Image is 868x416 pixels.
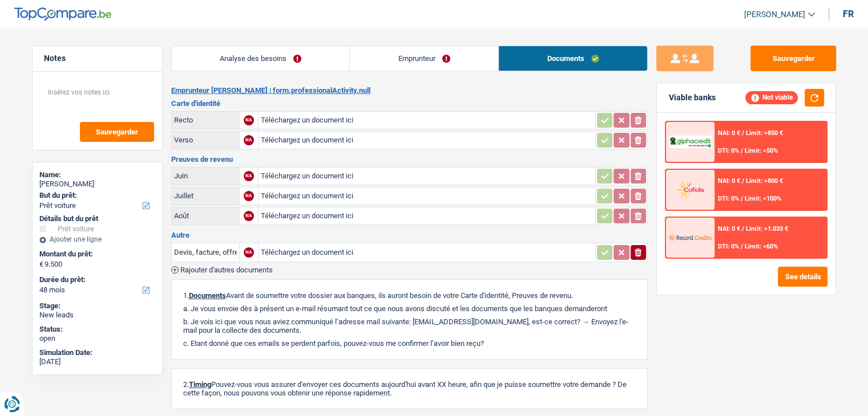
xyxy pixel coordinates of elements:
span: / [741,129,744,137]
span: NAI: 0 € [717,177,740,185]
div: NA [244,247,254,258]
span: DTI: 0% [717,195,738,202]
span: Limit: >850 € [745,129,782,137]
p: 2. Pouvez-vous vous assurer d'envoyer ces documents aujourd'hui avant XX heure, afin que je puiss... [183,380,636,397]
button: Rajouter d'autres documents [171,266,273,274]
div: Stage: [39,301,155,311]
div: [PERSON_NAME] [39,180,155,189]
img: TopCompare Logo [14,7,111,21]
h5: Notes [44,54,151,63]
span: Sauvegarder [96,128,138,136]
p: a. Je vous envoie dès à présent un e-mail résumant tout ce que nous avons discuté et les doc... [183,304,636,313]
span: / [740,195,742,202]
div: Août [174,211,237,220]
span: Documents [189,291,226,300]
button: Sauvegarder [750,46,836,71]
div: Verso [174,136,237,144]
span: / [741,177,744,185]
div: open [39,334,155,343]
a: Documents [499,46,647,71]
h3: Preuves de revenu [171,156,648,163]
h2: Emprunteur [PERSON_NAME] | form.professionalActivity.null [171,86,648,95]
span: Limit: <50% [744,147,777,154]
span: Rajouter d'autres documents [180,266,273,274]
span: DTI: 0% [717,243,738,250]
div: Not viable [745,91,798,104]
div: Juin [174,172,237,180]
div: Ajouter une ligne [39,235,155,243]
div: [DATE] [39,357,155,366]
span: NAI: 0 € [717,225,740,233]
span: Limit: <100% [744,195,781,202]
label: But du prêt: [39,191,153,200]
div: NA [244,211,254,221]
a: [PERSON_NAME] [735,5,815,24]
span: DTI: 0% [717,147,738,154]
span: € [39,260,43,269]
button: Sauvegarder [80,122,154,142]
span: [PERSON_NAME] [744,10,805,19]
div: NA [244,171,254,181]
span: Timing [189,380,211,389]
span: / [741,225,744,233]
div: NA [244,191,254,201]
a: Emprunteur [350,46,498,71]
div: NA [244,115,254,125]
label: Durée du prêt: [39,275,153,284]
a: Analyse des besoins [172,46,350,71]
div: Status: [39,325,155,334]
span: / [740,243,742,250]
div: Détails but du prêt [39,214,155,223]
p: 1. Avant de soumettre votre dossier aux banques, ils auront besoin de votre Carte d'identité, Pre... [183,291,636,300]
span: Limit: >800 € [745,177,782,185]
span: / [740,147,742,154]
span: NAI: 0 € [717,129,740,137]
div: NA [244,135,254,145]
h3: Autre [171,231,648,239]
span: Limit: >1.033 € [745,225,788,233]
img: Record Credits [669,227,711,248]
p: b. Je vois ici que vous nous aviez communiqué l’adresse mail suivante: [EMAIL_ADDRESS][DOMAIN_NA... [183,317,636,335]
span: Limit: <60% [744,243,777,250]
img: Cofidis [669,179,711,200]
label: Montant du prêt: [39,250,153,259]
h3: Carte d'identité [171,100,648,107]
p: c. Etant donné que ces emails se perdent parfois, pouvez-vous me confirmer l’avoir bien reçu? [183,339,636,348]
button: See details [778,267,827,287]
img: AlphaCredit [669,136,711,149]
div: New leads [39,311,155,320]
div: Name: [39,170,155,180]
div: fr [843,9,854,19]
div: Viable banks [668,93,715,103]
div: Recto [174,116,237,124]
div: Juillet [174,191,237,200]
div: Simulation Date: [39,348,155,357]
